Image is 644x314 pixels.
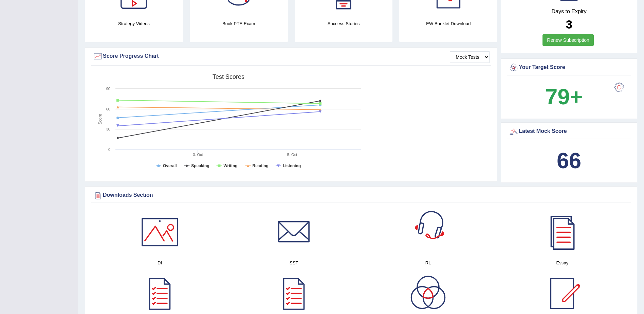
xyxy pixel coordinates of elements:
[163,163,177,168] tspan: Overall
[365,259,492,266] h4: RL
[542,34,594,46] a: Renew Subscription
[223,163,237,168] tspan: Writing
[287,153,297,157] tspan: 5. Oct
[509,126,629,137] div: Latest Mock Score
[557,148,581,173] b: 66
[253,163,269,168] tspan: Reading
[190,20,288,27] h4: Book PTE Exam
[191,163,209,168] tspan: Speaking
[108,147,110,152] text: 0
[509,8,629,15] h4: Days to Expiry
[509,63,629,73] div: Your Target Score
[399,20,497,27] h4: EW Booklet Download
[85,20,183,27] h4: Strategy Videos
[96,259,223,266] h4: DI
[283,163,301,168] tspan: Listening
[545,84,583,109] b: 79+
[106,107,110,111] text: 60
[295,20,393,27] h4: Success Stories
[93,51,490,62] div: Score Progress Chart
[93,190,629,200] div: Downloads Section
[106,127,110,131] text: 30
[193,153,203,157] tspan: 3. Oct
[98,114,103,125] tspan: Score
[499,259,626,266] h4: Essay
[230,259,357,266] h4: SST
[213,73,244,80] tspan: Test scores
[566,18,572,31] b: 3
[106,87,110,91] text: 90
